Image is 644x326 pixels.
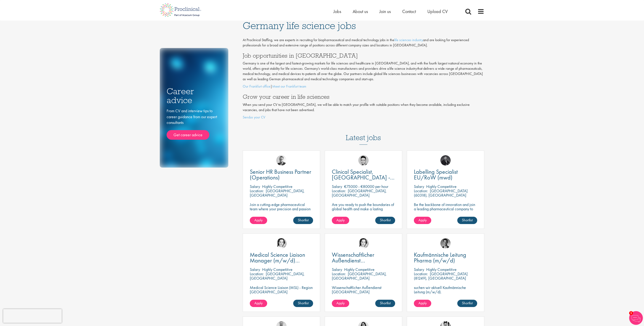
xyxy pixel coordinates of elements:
[333,8,341,14] a: Jobs
[250,168,311,181] span: Senior HR Business Partner (Operations)
[250,188,264,193] span: Location:
[457,300,477,307] a: Shortlist
[418,218,427,222] span: Apply
[379,8,391,14] a: Join us
[414,267,424,272] span: Salary
[250,188,305,198] p: [GEOGRAPHIC_DATA], [GEOGRAPHIC_DATA]
[250,267,260,272] span: Salary
[250,251,305,270] span: Medical Science Liaison Manager (m/w/d) Nephrologie
[332,252,395,263] a: Wissenschaftlicher Außendienst [GEOGRAPHIC_DATA]
[418,301,427,305] span: Apply
[243,94,484,100] h3: Grow your career in life sciences
[457,217,477,224] a: Shortlist
[243,84,484,89] p: |
[250,285,313,294] p: Medical Science Liaison (MSL) - Region [GEOGRAPHIC_DATA]
[243,102,484,113] p: When you send your CV to [GEOGRAPHIC_DATA], we will be able to match your profile with suitable p...
[332,168,394,187] span: Clinical Specialist, [GEOGRAPHIC_DATA] - Cardiac
[414,300,431,307] a: Apply
[243,115,265,120] a: Sendus your CV
[250,271,264,276] span: Location:
[254,218,263,222] span: Apply
[414,169,477,180] a: Labelling Specialist EU/RoW (mwd)
[293,217,313,224] a: Shortlist
[254,301,263,305] span: Apply
[250,300,267,307] a: Apply
[250,252,313,263] a: Medical Science Liaison Manager (m/w/d) Nephrologie
[332,271,346,276] span: Location:
[358,238,369,249] img: Greta Prestel
[167,130,209,140] a: Get career advice
[272,84,306,89] a: Meet our Frankfurt team
[250,202,313,220] p: Join a cutting-edge pharmaceutical team where your precision and passion for quality will help sh...
[629,311,643,325] img: Chatbot
[426,184,457,189] p: Highly Competitive
[250,169,313,180] a: Senior HR Business Partner (Operations)
[332,271,387,281] p: [GEOGRAPHIC_DATA], [GEOGRAPHIC_DATA]
[250,184,260,189] span: Salary
[402,8,416,14] a: Contact
[344,267,375,272] p: Highly Competitive
[332,169,395,180] a: Clinical Specialist, [GEOGRAPHIC_DATA] - Cardiac
[243,61,484,82] p: Germany is one of the largest and fastest-growing markets for life sciences and healthcare in [GE...
[332,285,395,294] p: Wissenschaftlicher Außendienst [GEOGRAPHIC_DATA]
[243,37,484,48] p: At Proclinical Staffing, we are experts in recruiting for biopharmaceutical and medical technolog...
[332,267,342,272] span: Salary
[414,184,424,189] span: Salary
[353,8,368,14] a: About us
[414,202,477,220] p: Be the backbone of innovation and join a leading pharmaceutical company to help keep life-changin...
[629,311,633,315] span: 1
[336,301,345,305] span: Apply
[344,184,388,189] p: €75000 - €80000 per hour
[250,217,267,224] a: Apply
[332,217,349,224] a: Apply
[250,271,305,281] p: [GEOGRAPHIC_DATA], [GEOGRAPHIC_DATA]
[276,155,287,166] img: Niklas Kaminski
[375,300,395,307] a: Shortlist
[167,108,221,140] div: From CV and interview tips to career guidance from our expert consultants
[332,300,349,307] a: Apply
[293,300,313,307] a: Shortlist
[414,217,431,224] a: Apply
[394,37,423,42] a: life sciences industry
[414,251,466,264] span: Kaufmännische Leitung Pharma (m/w/d)
[332,188,387,198] p: [GEOGRAPHIC_DATA], [GEOGRAPHIC_DATA]
[426,267,457,272] p: Highly Competitive
[414,252,477,263] a: Kaufmännische Leitung Pharma (m/w/d)
[440,155,451,166] img: Fidan Beqiraj
[332,202,395,224] p: Are you ready to push the boundaries of global health and make a lasting impact? This role at a h...
[243,53,484,59] h3: Job opportunities in [GEOGRAPHIC_DATA]
[427,8,448,14] a: Upload CV
[262,267,293,272] p: Highly Competitive
[3,309,62,323] iframe: reCAPTCHA
[332,251,387,270] span: Wissenschaftlicher Außendienst [GEOGRAPHIC_DATA]
[414,188,468,198] p: [GEOGRAPHIC_DATA] (60318), [GEOGRAPHIC_DATA]
[336,218,345,222] span: Apply
[346,122,381,145] h3: Latest jobs
[414,168,458,181] span: Labelling Specialist EU/RoW (mwd)
[332,184,342,189] span: Salary
[414,188,428,193] span: Location:
[262,184,293,189] p: Highly Competitive
[414,271,468,281] p: [GEOGRAPHIC_DATA] (81249), [GEOGRAPHIC_DATA]
[414,271,428,276] span: Location:
[414,285,477,294] p: suchen wir aktuell Kaufmännische Leitung (m/w/d).
[358,155,369,166] img: Connor Lynes
[243,84,270,89] a: Our Frankfurt office
[332,188,346,193] span: Location:
[375,217,395,224] a: Shortlist
[167,87,221,104] h3: Career advice
[276,238,287,249] img: Greta Prestel
[243,19,356,32] span: Germany life science jobs
[440,238,451,249] img: Max Slevogt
